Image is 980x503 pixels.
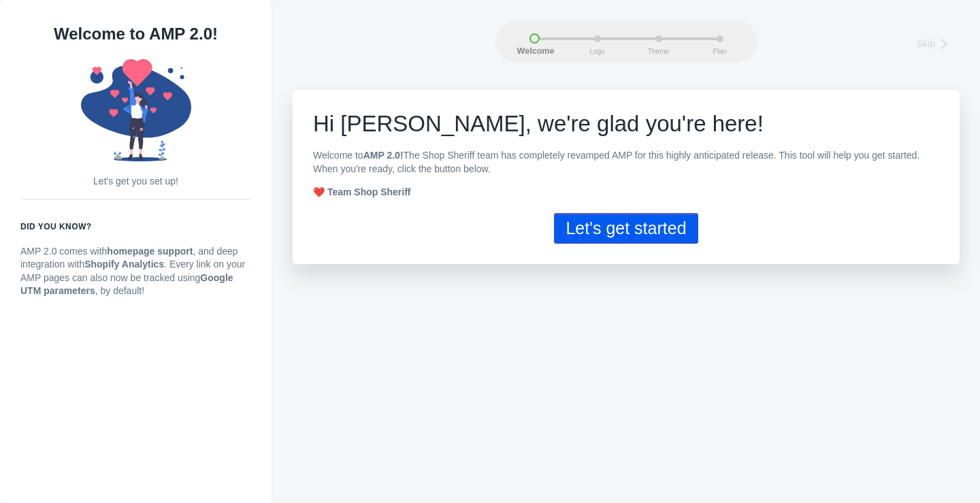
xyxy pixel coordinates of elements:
[20,20,251,48] h1: Welcome to AMP 2.0!
[917,33,956,52] a: Skip
[20,175,251,189] p: Let's get you set up!
[554,213,698,244] button: Let's get started
[107,246,193,257] strong: homepage support
[20,272,233,297] strong: Google UTM parameters
[313,110,939,137] h1: e're glad you're here!
[20,220,251,233] h6: Did you know?
[363,150,404,161] b: AMP 2.0!
[912,435,964,487] iframe: Drift Widget Chat Controller
[20,245,251,298] p: AMP 2.0 comes with , and deep integration with . Every link on your AMP pages can also now be tra...
[313,111,554,136] span: Hi [PERSON_NAME], w
[517,47,551,56] span: Welcome
[313,149,939,176] p: Welcome to The Shop Sheriff team has completely revamped AMP for this highly anticipated release....
[313,186,411,197] strong: ❤️ Team Shop Sheriff
[84,259,164,270] strong: Shopify Analytics
[917,37,935,50] span: Skip
[703,48,737,55] span: Plan
[581,48,615,55] span: Logo
[642,48,676,55] span: Theme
